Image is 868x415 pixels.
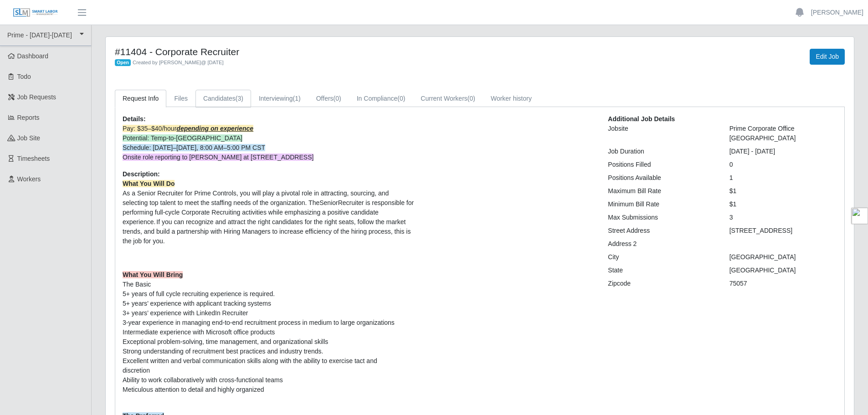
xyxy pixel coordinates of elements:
[13,8,58,18] img: SLM Logo
[166,90,195,108] a: Files
[723,226,844,236] div: [STREET_ADDRESS]
[251,90,308,108] a: Interviewing
[723,147,844,156] div: [DATE] - [DATE]
[467,95,475,102] span: (0)
[601,226,722,236] div: Street Address
[723,279,844,288] div: 75057
[601,213,722,222] div: Max Submissions
[723,200,844,209] div: $1
[195,90,251,108] a: Candidates
[723,252,844,262] div: [GEOGRAPHIC_DATA]
[123,144,265,151] span: Schedule: [DATE]–[DATE], 8:00 AM–5:00 PM CST
[115,90,166,108] a: Request Info
[123,115,146,123] b: Details:
[123,180,414,245] span: As a Senior Recruiter for Prime Controls, you will play a pivotal role in attracting, sourcing, a...
[123,154,313,161] span: Onsite role reporting to [PERSON_NAME] at [STREET_ADDRESS]
[723,266,844,275] div: [GEOGRAPHIC_DATA]
[133,60,224,65] span: Created by [PERSON_NAME] @ [DATE]
[601,252,722,262] div: City
[483,90,539,108] a: Worker history
[17,155,50,162] span: Timesheets
[601,279,722,288] div: Zipcode
[17,52,49,60] span: Dashboard
[413,90,483,108] a: Current Workers
[17,73,31,80] span: Todo
[236,95,243,102] span: (3)
[601,124,722,143] div: Jobsite
[123,125,253,132] span: Pay: $35–$40/hour
[349,90,413,108] a: In Compliance
[811,8,863,17] a: [PERSON_NAME]
[17,114,40,121] span: Reports
[608,115,675,123] b: Additional Job Details
[17,175,41,183] span: Workers
[123,271,183,278] strong: What You Will Bring
[723,186,844,196] div: $1
[334,95,341,102] span: (0)
[601,173,722,183] div: Positions Available
[115,59,131,67] span: Open
[601,266,722,275] div: State
[176,125,253,132] span: depending on experience
[397,95,405,102] span: (0)
[123,270,594,404] p: The Basic 5+ years of full cycle recruiting experience is required. 5+ years’ experience with app...
[601,160,722,169] div: Positions Filled
[601,186,722,196] div: Maximum Bill Rate
[123,180,175,187] strong: What You Will Do
[723,160,844,169] div: 0
[852,208,868,224] img: toggle-logo.svg
[308,90,349,108] a: Offers
[723,213,844,222] div: 3
[601,200,722,209] div: Minimum Bill Rate
[123,134,242,142] span: Potential: Temp-to-[GEOGRAPHIC_DATA]
[17,134,41,142] span: job site
[729,125,796,142] span: Prime Corporate Office [GEOGRAPHIC_DATA]
[810,49,845,65] a: Edit Job
[601,239,722,249] div: Address 2
[17,93,56,101] span: Job Requests
[115,46,535,57] h4: #11404 - Corporate Recruiter
[123,170,160,178] b: Description:
[293,95,301,102] span: (1)
[601,147,722,156] div: Job Duration
[723,173,844,183] div: 1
